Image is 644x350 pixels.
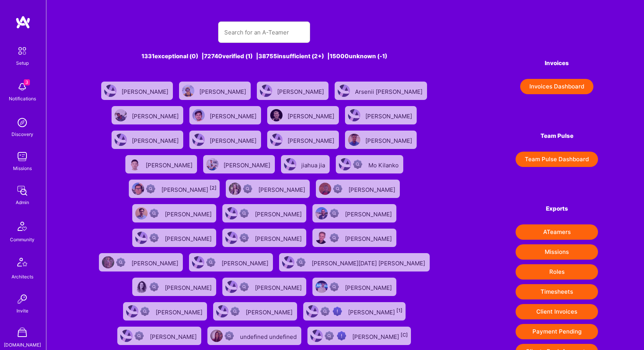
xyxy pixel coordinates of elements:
[126,177,223,201] a: User AvatarNot Scrubbed[PERSON_NAME][2]
[131,257,180,267] div: [PERSON_NAME]
[216,305,228,317] img: User Avatar
[11,273,33,281] div: Architects
[339,158,351,170] img: User Avatar
[135,331,144,340] img: Not Scrubbed
[222,257,270,267] div: [PERSON_NAME]
[108,128,186,152] a: User Avatar[PERSON_NAME]
[210,299,300,324] a: User AvatarNot Scrubbed[PERSON_NAME]
[296,258,306,267] img: Not Scrubbed
[330,209,339,218] img: Not Scrubbed
[16,198,29,206] div: Admin
[306,305,319,317] img: User Avatar
[345,282,393,292] div: [PERSON_NAME]
[165,233,213,243] div: [PERSON_NAME]
[15,183,30,198] img: admin teamwork
[309,201,399,226] a: User AvatarNot Scrubbed[PERSON_NAME]
[120,299,210,324] a: User AvatarNot Scrubbed[PERSON_NAME]
[92,52,436,60] div: 1331 exceptional (0) | 72740 verified (1) | 38755 insufficient (2+) | 15000 unknown (-1)
[10,236,34,244] div: Community
[230,307,240,316] img: Not Scrubbed
[225,281,238,293] img: User Avatar
[225,232,238,244] img: User Avatar
[401,332,408,338] sup: [C]
[200,152,278,177] a: User Avatar[PERSON_NAME]
[115,109,127,121] img: User Avatar
[396,307,402,313] sup: [1]
[156,306,204,316] div: [PERSON_NAME]
[120,330,133,342] img: User Avatar
[345,208,393,218] div: [PERSON_NAME]
[277,86,325,96] div: [PERSON_NAME]
[219,201,309,226] a: User AvatarNot Scrubbed[PERSON_NAME]
[260,85,272,97] img: User Avatar
[309,275,399,299] a: User AvatarNot Scrubbed[PERSON_NAME]
[16,59,29,67] div: Setup
[210,185,217,191] sup: [2]
[516,324,598,339] button: Payment Pending
[192,109,205,121] img: User Avatar
[368,159,400,169] div: Mo Kilanko
[15,325,30,341] img: A Store
[320,307,330,316] img: Not fully vetted
[255,233,303,243] div: [PERSON_NAME]
[122,152,200,177] a: User Avatar[PERSON_NAME]
[126,305,138,317] img: User Avatar
[255,282,303,292] div: [PERSON_NAME]
[301,159,327,169] div: jiahua jia
[9,95,36,103] div: Notifications
[315,207,328,219] img: User Avatar
[210,330,223,342] img: User Avatar
[516,205,598,212] h4: Exports
[264,103,342,128] a: User Avatar[PERSON_NAME]
[128,158,141,170] img: User Avatar
[129,226,219,250] a: User AvatarNot Scrubbed[PERSON_NAME]
[192,256,204,268] img: User Avatar
[135,207,148,219] img: User Avatar
[223,159,272,169] div: [PERSON_NAME]
[192,134,205,146] img: User Avatar
[516,60,598,67] h4: Invoices
[348,184,397,194] div: [PERSON_NAME]
[300,299,409,324] a: User AvatarNot fully vettedHigh Potential User[PERSON_NAME][1]
[330,233,339,242] img: Not Scrubbed
[330,282,339,291] img: Not Scrubbed
[132,110,180,120] div: [PERSON_NAME]
[345,233,393,243] div: [PERSON_NAME]
[348,109,360,121] img: User Avatar
[355,86,424,96] div: Arsenii [PERSON_NAME]
[219,226,309,250] a: User AvatarNot Scrubbed[PERSON_NAME]
[516,264,598,280] button: Roles
[16,307,28,315] div: Invite
[24,79,30,85] span: 3
[348,306,402,316] div: [PERSON_NAME]
[516,224,598,240] button: ATeamers
[342,103,420,128] a: User Avatar[PERSON_NAME]
[146,159,194,169] div: [PERSON_NAME]
[146,184,155,193] img: Not Scrubbed
[309,226,399,250] a: User AvatarNot Scrubbed[PERSON_NAME]
[11,130,33,138] div: Discovery
[204,324,304,348] a: User AvatarNot Scrubbedundefined undefined
[115,134,127,146] img: User Avatar
[206,258,215,267] img: Not Scrubbed
[104,85,117,97] img: User Avatar
[333,307,342,316] img: High Potential User
[219,275,309,299] a: User AvatarNot Scrubbed[PERSON_NAME]
[224,23,304,42] input: Search for an A-Teamer
[319,183,331,195] img: User Avatar
[186,128,264,152] a: User Avatar[PERSON_NAME]
[15,149,30,164] img: teamwork
[255,208,303,218] div: [PERSON_NAME]
[342,128,420,152] a: User Avatar[PERSON_NAME]
[186,103,264,128] a: User Avatar[PERSON_NAME]
[333,184,342,193] img: Not Scrubbed
[98,79,176,103] a: User Avatar[PERSON_NAME]
[225,207,238,219] img: User Avatar
[315,232,328,244] img: User Avatar
[264,128,342,152] a: User Avatar[PERSON_NAME]
[240,282,249,291] img: Not Scrubbed
[246,306,294,316] div: [PERSON_NAME]
[516,132,598,139] h4: Team Pulse
[15,291,30,307] img: Invite
[161,184,217,194] div: [PERSON_NAME]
